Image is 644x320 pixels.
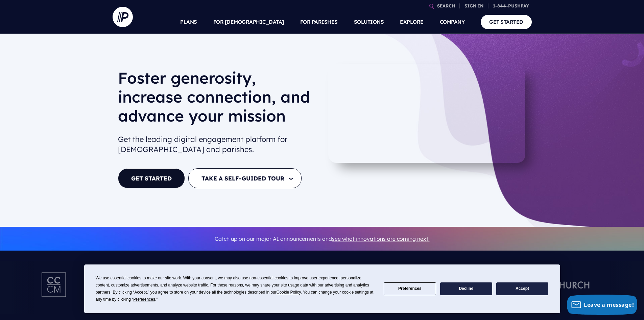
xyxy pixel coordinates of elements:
[118,68,317,131] h1: Foster generosity, increase connection, and advance your mission
[188,168,302,188] button: TAKE A SELF-GUIDED TOUR
[118,231,526,247] p: Catch up on our major AI announcements and
[440,10,465,34] a: COMPANY
[28,266,81,303] img: Pushpay_Logo__CCM
[118,131,317,158] h2: Get the leading digital engagement platform for [DEMOGRAPHIC_DATA] and parishes.
[84,264,560,313] div: Cookie Consent Prompt
[332,235,430,242] a: see what innovations are coming next.
[384,282,436,296] button: Preferences
[133,297,155,302] span: Preferences
[180,10,197,34] a: PLANS
[584,301,634,308] span: Leave a message!
[300,10,338,34] a: FOR PARISHES
[496,282,548,296] button: Accept
[118,168,185,188] a: GET STARTED
[354,10,384,34] a: SOLUTIONS
[440,282,492,296] button: Decline
[96,275,376,303] div: We use essential cookies to make our site work. With your consent, we may also use non-essential ...
[277,290,301,295] span: Cookie Policy
[213,10,284,34] a: FOR [DEMOGRAPHIC_DATA]
[481,15,532,29] a: GET STARTED
[567,295,637,315] button: Leave a message!
[400,10,424,34] a: EXPLORE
